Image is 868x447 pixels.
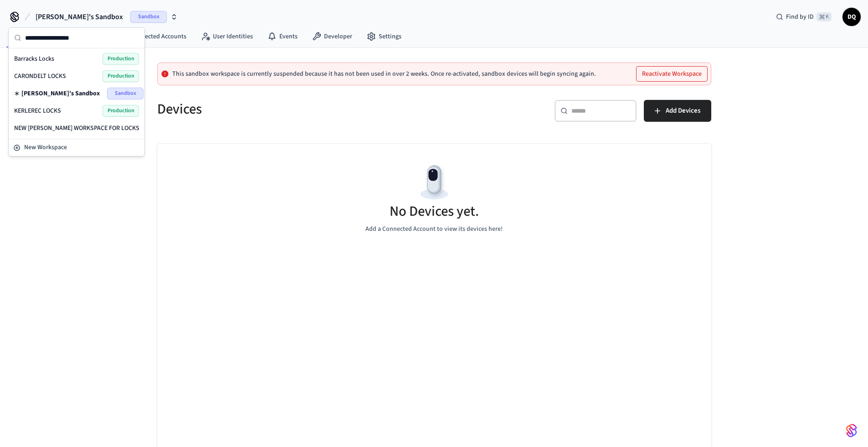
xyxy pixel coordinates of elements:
button: New Workspace [10,140,144,155]
button: DQ [842,8,861,26]
a: Connected Accounts [111,28,194,45]
div: Suggestions [9,48,144,139]
button: Add Devices [644,100,711,122]
span: [PERSON_NAME]'s Sandbox [21,89,100,98]
span: [PERSON_NAME]'s Sandbox [36,11,123,22]
a: Developer [305,28,360,45]
span: NEW [PERSON_NAME] WORKSPACE FOR LOCKS [14,124,139,133]
span: CARONDELT LOCKS [14,72,66,81]
span: Sandbox [107,88,144,99]
span: Production [103,70,139,82]
a: User Identities [194,28,260,45]
img: SeamLogoGradient.69752ec5.svg [846,423,857,438]
span: Add Devices [666,105,700,117]
a: Devices [2,28,49,45]
div: Find by ID⌘ K [769,9,839,25]
img: Devices Empty State [414,162,455,203]
span: New Workspace [24,143,67,152]
h5: No Devices yet. [390,202,479,221]
span: DQ [843,9,860,25]
button: Reactivate Workspace [637,67,707,81]
span: ⌘ K [817,12,832,21]
a: Events [260,28,305,45]
span: KERLEREC LOCKS [14,106,61,115]
span: Production [103,105,139,117]
span: Sandbox [130,11,167,23]
p: This sandbox workspace is currently suspended because it has not been used in over 2 weeks. Once ... [172,70,596,78]
span: Barracks Locks [14,54,54,63]
span: Find by ID [786,12,814,21]
a: Settings [360,28,409,45]
p: Add a Connected Account to view its devices here! [365,224,503,234]
span: Production [103,53,139,65]
h5: Devices [157,100,429,119]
